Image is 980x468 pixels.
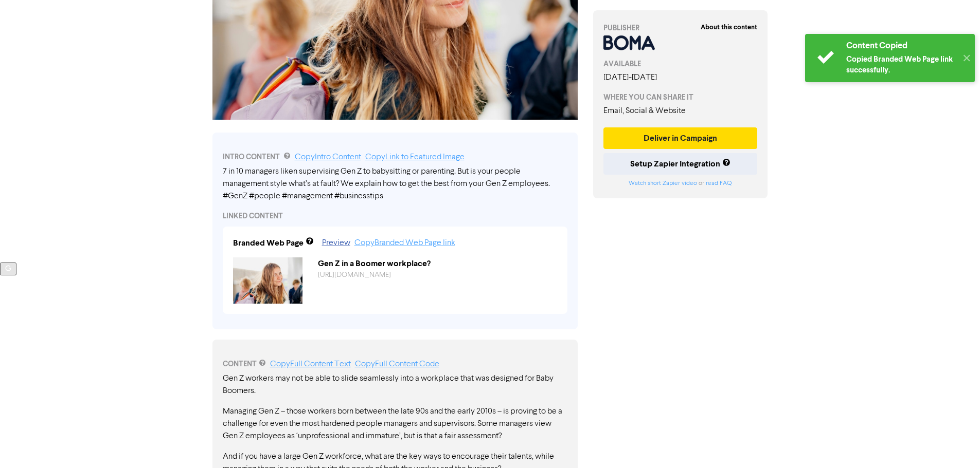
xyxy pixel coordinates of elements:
[355,360,439,368] a: Copy Full Content Code
[223,372,567,397] p: Gen Z workers may not be able to slide seamlessly into a workplace that was designed for Baby Boo...
[270,360,351,368] a: Copy Full Content Text
[846,54,957,76] div: Copied Branded Web Page link successfully.
[223,358,567,370] div: CONTENT
[310,270,565,280] div: https://public2.bomamarketing.com/cp/6ixxsfpVfCuzfWe3Bxqw6g?sa=20NEclFd
[846,41,957,51] div: Content Copied
[929,419,980,468] iframe: Chat Widget
[310,257,565,270] div: Gen Z in a Boomer workplace?
[318,271,391,278] a: [URL][DOMAIN_NAME]
[223,405,567,442] p: Managing Gen Z – those workers born between the late 90s and the early 2010s – is proving to be a...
